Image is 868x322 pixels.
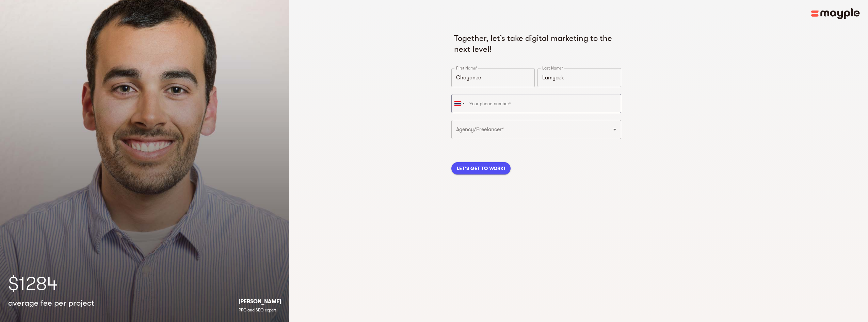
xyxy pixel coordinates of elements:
button: LET'S GET TO WORK! [451,162,511,174]
h5: average fee per project [8,297,94,308]
p: [PERSON_NAME] [239,297,281,306]
div: Thailand (ไทย): +66 [452,94,467,113]
h5: Together, let’s take digital marketing to the next level! [454,33,618,55]
input: Last Name* [537,68,621,87]
span: LET'S GET TO WORK! [457,164,505,172]
input: First Name* [451,68,535,87]
img: Main logo [811,8,860,19]
span: PPC and SEO expert [239,308,276,312]
input: Your phone number* [451,94,621,113]
h1: $1284 [8,270,281,297]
